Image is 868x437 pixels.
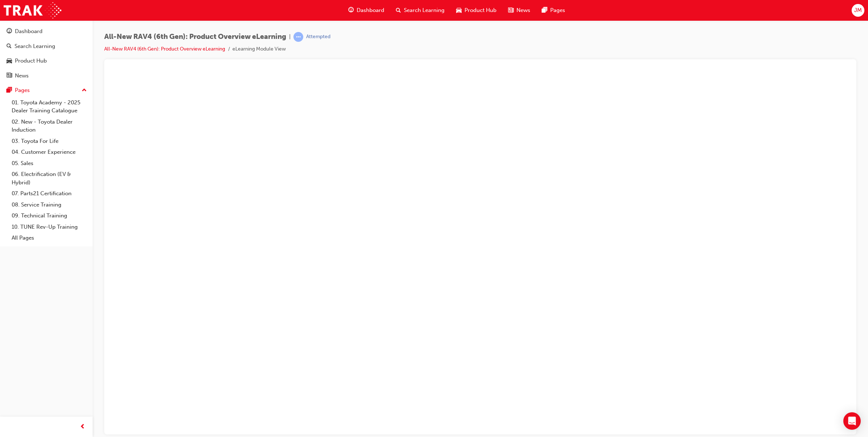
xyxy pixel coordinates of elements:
span: car-icon [7,58,12,64]
div: Pages [15,86,30,95]
span: All-New RAV4 (6th Gen): Product Overview eLearning [104,33,286,41]
a: 03. Toyota For Life [9,136,90,147]
div: Open Intercom Messenger [843,412,861,430]
span: search-icon [7,43,12,50]
span: news-icon [508,6,514,15]
span: Product Hub [465,6,496,15]
button: JM [852,4,864,17]
span: Dashboard [357,6,384,15]
span: search-icon [396,6,401,15]
div: Product Hub [15,57,47,65]
span: Search Learning [404,6,445,15]
a: 08. Service Training [9,199,90,211]
span: prev-icon [80,422,85,432]
a: Search Learning [3,40,90,53]
a: 09. Technical Training [9,210,90,221]
button: Pages [3,84,90,97]
a: 05. Sales [9,158,90,169]
span: up-icon [82,86,87,95]
a: news-iconNews [502,3,536,18]
a: 10. TUNE Rev-Up Training [9,221,90,233]
a: 06. Electrification (EV & Hybrid) [9,169,90,188]
div: Dashboard [15,27,42,36]
div: News [15,72,29,80]
a: All-New RAV4 (6th Gen): Product Overview eLearning [104,46,225,52]
a: Dashboard [3,25,90,38]
span: | [289,33,291,41]
div: Search Learning [15,42,55,51]
a: pages-iconPages [536,3,571,18]
a: Product Hub [3,54,90,68]
div: Attempted [306,33,330,40]
a: News [3,69,90,83]
a: car-iconProduct Hub [450,3,502,18]
span: news-icon [7,73,12,79]
span: learningRecordVerb_ATTEMPT-icon [293,32,303,42]
a: search-iconSearch Learning [390,3,450,18]
img: Trak [4,2,61,19]
span: pages-icon [542,6,547,15]
span: pages-icon [7,87,12,94]
span: Pages [550,6,565,15]
span: car-icon [456,6,462,15]
a: guage-iconDashboard [342,3,390,18]
a: 07. Parts21 Certification [9,188,90,199]
span: JM [854,6,862,15]
a: 02. New - Toyota Dealer Induction [9,116,90,136]
a: All Pages [9,232,90,244]
span: guage-icon [348,6,354,15]
span: News [516,6,530,15]
a: 01. Toyota Academy - 2025 Dealer Training Catalogue [9,97,90,116]
span: guage-icon [7,28,12,35]
a: 04. Customer Experience [9,147,90,158]
li: eLearning Module View [232,45,286,53]
button: DashboardSearch LearningProduct HubNews [3,23,90,84]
